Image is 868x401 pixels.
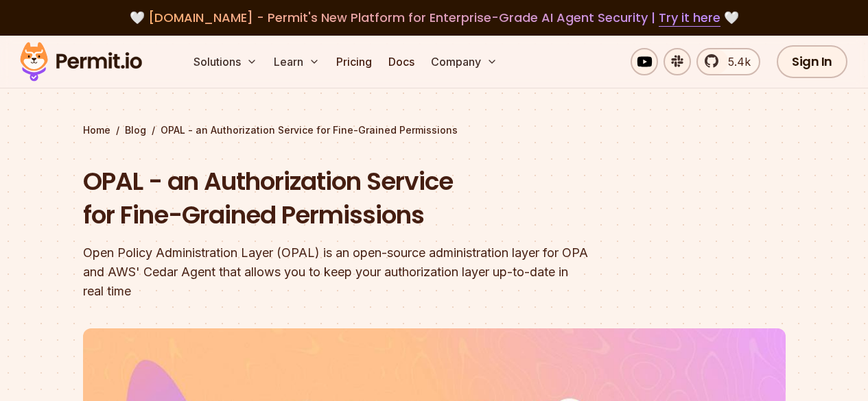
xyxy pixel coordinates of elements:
span: [DOMAIN_NAME] - Permit's New Platform for Enterprise-Grade AI Agent Security | [148,9,720,26]
a: Docs [383,48,420,75]
a: Try it here [659,9,720,27]
button: Company [425,48,503,75]
div: Open Policy Administration Layer (OPAL) is an open-source administration layer for OPA and AWS' C... [83,243,610,301]
span: 5.4k [720,53,751,70]
div: 🤍 🤍 [33,8,835,27]
button: Solutions [188,48,263,75]
a: 5.4k [696,48,760,75]
a: Sign In [777,45,847,78]
h1: OPAL - an Authorization Service for Fine-Grained Permissions [83,165,610,232]
div: / / [83,123,786,137]
a: Blog [125,123,146,137]
button: Learn [268,48,325,75]
a: Pricing [331,48,377,75]
img: Permit logo [14,38,148,85]
a: Home [83,123,110,137]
